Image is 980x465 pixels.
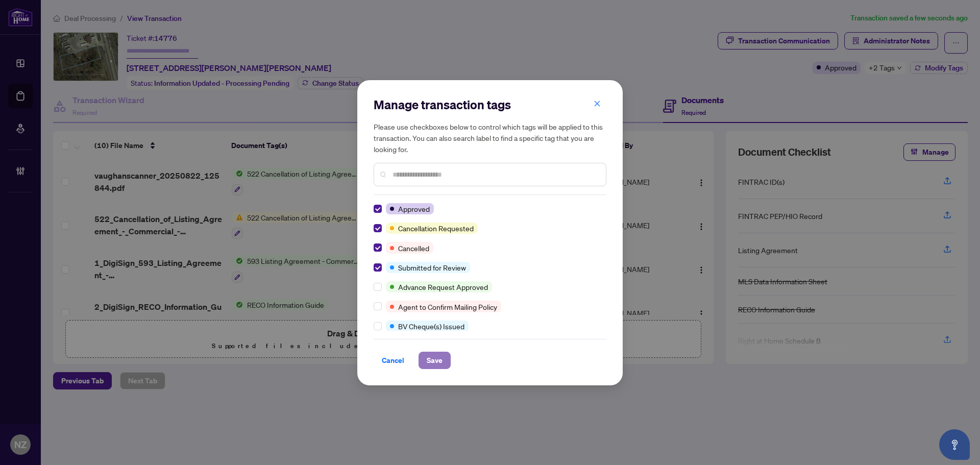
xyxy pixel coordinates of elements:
span: Approved [398,203,430,214]
button: Open asap [939,429,970,460]
span: Agent to Confirm Mailing Policy [398,301,497,312]
h2: Manage transaction tags [374,96,606,113]
h5: Please use checkboxes below to control which tags will be applied to this transaction. You can al... [374,121,606,155]
span: Submitted for Review [398,262,466,273]
span: Save [427,352,443,369]
span: Cancellation Requested [398,223,474,234]
button: Save [419,352,451,369]
span: Cancelled [398,242,429,254]
button: Cancel [374,352,412,369]
span: BV Cheque(s) Issued [398,321,464,332]
span: Advance Request Approved [398,281,488,292]
span: close [594,100,601,107]
span: Cancel [382,352,404,369]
